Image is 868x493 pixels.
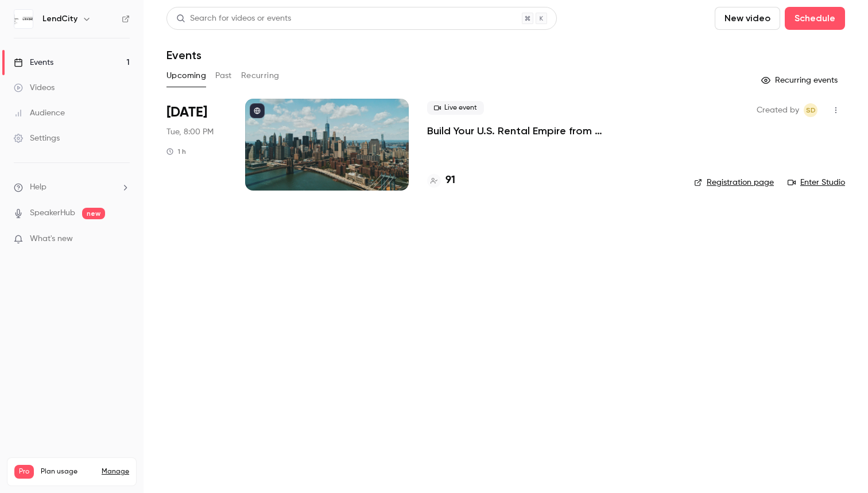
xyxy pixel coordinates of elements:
[30,233,73,245] span: What's new
[30,181,46,193] span: Help
[427,173,455,188] a: 91
[806,103,816,117] span: SD
[82,208,105,219] span: new
[14,57,53,68] div: Events
[14,181,130,193] li: help-dropdown-opener
[42,13,77,25] h6: LendCity
[694,177,774,188] a: Registration page
[14,465,34,479] span: Pro
[757,103,799,117] span: Created by
[14,82,55,94] div: Videos
[427,101,484,115] span: Live event
[166,103,207,122] span: [DATE]
[804,103,817,117] span: Scott Dillingham
[102,467,129,476] a: Manage
[14,10,33,28] img: LendCity
[166,67,206,85] button: Upcoming
[785,7,845,30] button: Schedule
[788,177,845,188] a: Enter Studio
[756,71,845,90] button: Recurring events
[41,467,95,476] span: Plan usage
[14,133,60,144] div: Settings
[166,147,186,156] div: 1 h
[14,107,65,119] div: Audience
[427,124,676,138] a: Build Your U.S. Rental Empire from [GEOGRAPHIC_DATA]: No Headaches, Step-by-Step
[715,7,780,30] button: New video
[215,67,232,85] button: Past
[445,173,455,188] h4: 91
[166,126,214,138] span: Tue, 8:00 PM
[30,207,75,219] a: SpeakerHub
[166,48,201,62] h1: Events
[176,13,291,25] div: Search for videos or events
[166,99,227,191] div: Oct 7 Tue, 8:00 PM (America/Toronto)
[241,67,280,85] button: Recurring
